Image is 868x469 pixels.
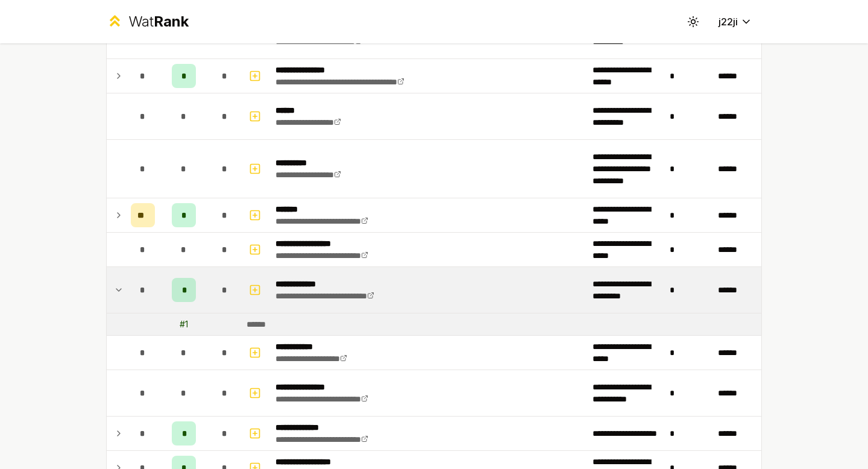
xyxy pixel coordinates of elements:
div: # 1 [180,318,188,330]
div: Wat [128,12,189,31]
span: j22ji [719,14,738,29]
span: Rank [154,13,189,30]
a: WatRank [106,12,189,31]
button: j22ji [709,11,762,33]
